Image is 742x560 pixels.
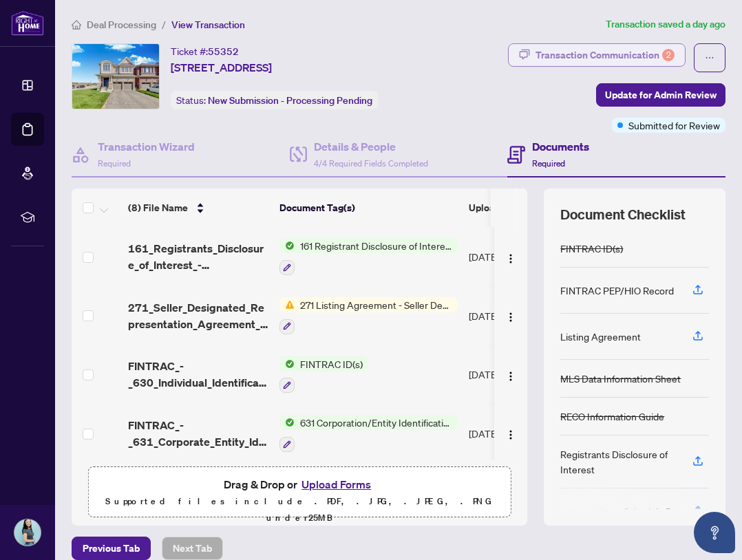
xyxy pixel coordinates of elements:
span: Drag & Drop orUpload FormsSupported files include .PDF, .JPG, .JPEG, .PNG under25MB [89,467,510,535]
th: Document Tag(s) [274,189,463,227]
span: 161_Registrants_Disclosure_of_Interest_-_Disposition_of_Property_-_PropTx-[PERSON_NAME] 2 EXECUTE... [128,240,268,273]
span: Drag & Drop or [224,475,375,493]
img: Status Icon [279,356,295,371]
img: IMG-N12433059_1.jpg [72,44,159,109]
img: Status Icon [279,297,295,312]
td: [DATE] [463,227,560,286]
span: FINTRAC_-_630_Individual_Identification_Record__A__-_PropTx-[PERSON_NAME].pdf [128,358,268,391]
button: Logo [500,422,522,444]
img: Logo [505,429,516,440]
button: Logo [500,246,522,268]
button: Upload Forms [297,475,375,493]
div: Registrants Disclosure of Interest [560,446,676,477]
button: Status Icon631 Corporation/Entity Identification InformationRecord [279,415,458,452]
span: Upload Date [469,200,524,215]
span: View Transaction [171,19,245,31]
img: Logo [505,371,516,382]
span: Required [532,158,565,169]
button: Logo [500,363,522,385]
h4: Details & People [314,138,428,155]
span: FINTRAC_-_631_Corporate_Entity_Identification_Mandatory__B__-_PropTx-[PERSON_NAME].pdf [128,417,268,450]
article: Transaction saved a day ago [606,17,725,32]
div: FINTRAC ID(s) [560,241,623,256]
td: [DATE] [463,286,560,345]
div: Listing Agreement [560,329,641,344]
span: 4/4 Required Fields Completed [314,158,428,169]
span: 161 Registrant Disclosure of Interest - Disposition ofProperty [295,238,458,253]
button: Previous Tab [72,537,151,560]
span: Document Checklist [560,205,686,224]
div: Transaction Communication [536,44,675,66]
span: New Submission - Processing Pending [208,94,372,107]
p: Supported files include .PDF, .JPG, .JPEG, .PNG under 25 MB [97,493,502,526]
img: logo [11,10,44,36]
td: [DATE] [463,345,560,405]
th: Upload Date [463,189,560,227]
span: 55352 [208,45,239,58]
h4: Documents [532,138,589,155]
span: Required [98,158,131,169]
span: home [72,20,81,30]
td: [DATE] [463,404,560,463]
div: Status: [171,91,378,109]
img: Profile Icon [14,519,41,546]
button: Transaction Communication2 [508,43,686,67]
button: Open asap [694,512,735,553]
span: [STREET_ADDRESS] [171,59,272,76]
img: Logo [505,253,516,264]
h4: Transaction Wizard [98,138,195,155]
button: Status Icon271 Listing Agreement - Seller Designated Representation Agreement Authority to Offer ... [279,297,458,334]
button: Update for Admin Review [596,83,725,107]
button: Status Icon161 Registrant Disclosure of Interest - Disposition ofProperty [279,238,458,275]
span: 631 Corporation/Entity Identification InformationRecord [295,415,458,430]
img: Logo [505,312,516,323]
div: FINTRAC PEP/HIO Record [560,283,674,298]
span: FINTRAC ID(s) [295,356,368,371]
div: Ticket #: [171,43,239,59]
span: Update for Admin Review [605,84,717,106]
span: (8) File Name [128,200,188,215]
button: Next Tab [162,537,223,560]
span: Previous Tab [83,537,140,559]
button: Logo [500,305,522,327]
span: Deal Processing [87,19,156,31]
div: MLS Data Information Sheet [560,371,681,386]
div: RECO Information Guide [560,409,664,424]
th: (8) File Name [123,189,274,227]
span: 271_Seller_Designated_Representation_Agreement_Authority_to_Offer_for_Sale_-_PropTx-[PERSON_NAME]... [128,299,268,332]
li: / [162,17,166,32]
img: Status Icon [279,415,295,430]
div: 2 [662,49,675,61]
span: 271 Listing Agreement - Seller Designated Representation Agreement Authority to Offer for Sale [295,297,458,312]
span: Submitted for Review [628,118,720,133]
button: Status IconFINTRAC ID(s) [279,356,368,394]
span: ellipsis [705,53,714,63]
img: Status Icon [279,238,295,253]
